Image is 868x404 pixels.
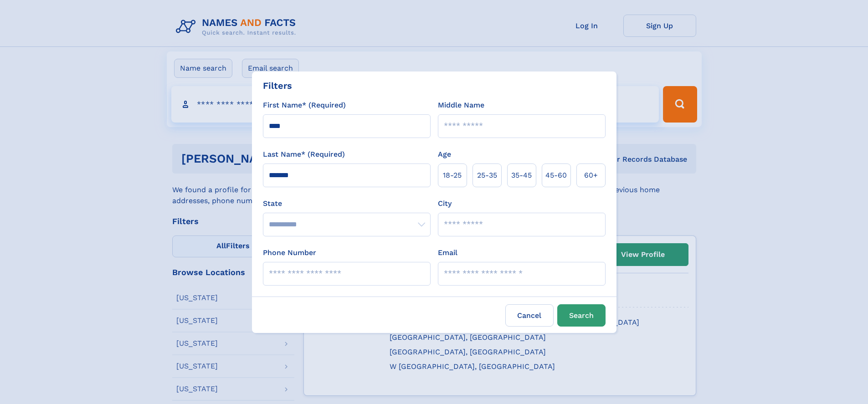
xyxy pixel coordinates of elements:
label: Cancel [505,304,554,327]
label: First Name* (Required) [263,100,346,111]
label: Phone Number [263,247,316,258]
label: State [263,198,431,209]
label: Middle Name [438,100,484,111]
span: 35‑45 [511,170,532,181]
label: Age [438,149,451,160]
span: 60+ [584,170,598,181]
label: Email [438,247,457,258]
label: Last Name* (Required) [263,149,345,160]
button: Search [557,304,606,327]
label: City [438,198,452,209]
div: Filters [263,79,292,92]
span: 25‑35 [477,170,497,181]
span: 45‑60 [545,170,567,181]
span: 18‑25 [443,170,462,181]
